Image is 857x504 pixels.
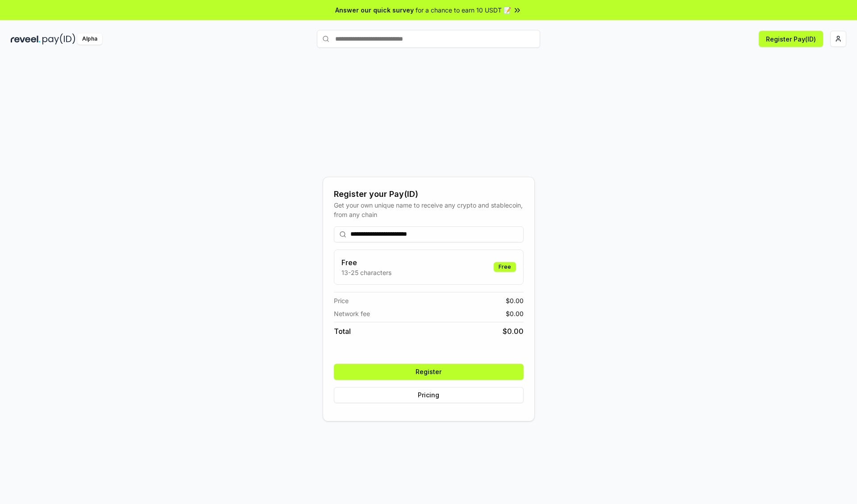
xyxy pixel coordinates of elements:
[506,296,524,305] span: $ 0.00
[506,309,524,318] span: $ 0.00
[416,5,511,15] span: for a chance to earn 10 USDT 📝
[77,33,102,45] div: Alpha
[42,33,75,45] img: pay_id
[341,257,391,268] h3: Free
[334,364,524,380] button: Register
[494,262,516,272] div: Free
[334,200,524,219] div: Get your own unique name to receive any crypto and stablecoin, from any chain
[335,5,414,15] span: Answer our quick survey
[334,188,524,200] div: Register your Pay(ID)
[759,31,823,47] button: Register Pay(ID)
[503,326,524,337] span: $ 0.00
[341,268,391,277] p: 13-25 characters
[334,387,524,403] button: Pricing
[334,326,351,337] span: Total
[334,296,349,305] span: Price
[11,33,41,45] img: reveel_dark
[334,309,370,318] span: Network fee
